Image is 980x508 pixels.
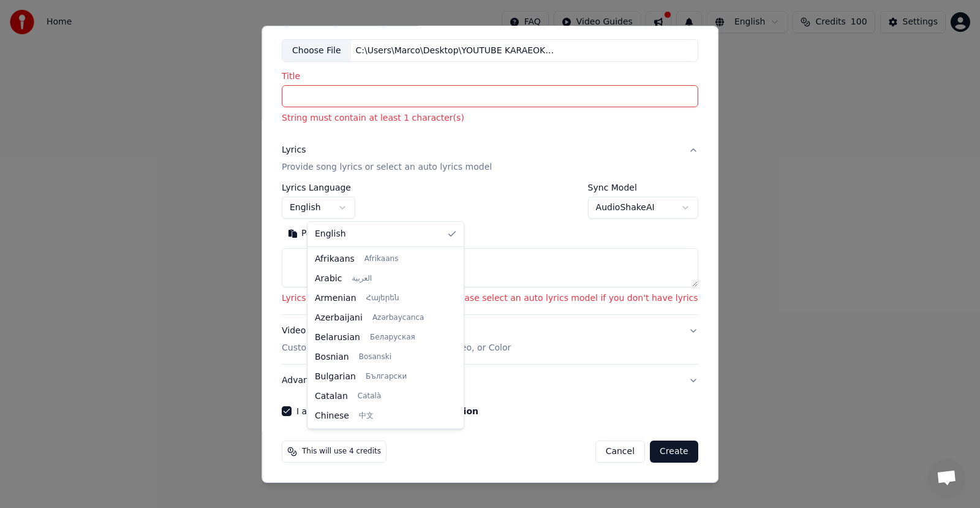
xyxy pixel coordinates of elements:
[315,292,356,305] span: Armenian
[364,254,399,264] span: Afrikaans
[315,312,363,324] span: Azerbaijani
[372,313,424,323] span: Azərbaycanca
[359,352,391,362] span: Bosanski
[358,392,381,401] span: Català
[366,294,399,303] span: Հայերեն
[370,333,415,343] span: Беларуская
[315,253,355,265] span: Afrikaans
[352,274,372,284] span: العربية
[315,410,349,422] span: Chinese
[315,371,356,383] span: Bulgarian
[315,390,348,403] span: Catalan
[315,351,349,363] span: Bosnian
[315,332,360,344] span: Belarusian
[366,372,407,382] span: Български
[315,273,342,285] span: Arabic
[315,228,346,240] span: English
[359,411,374,421] span: 中文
